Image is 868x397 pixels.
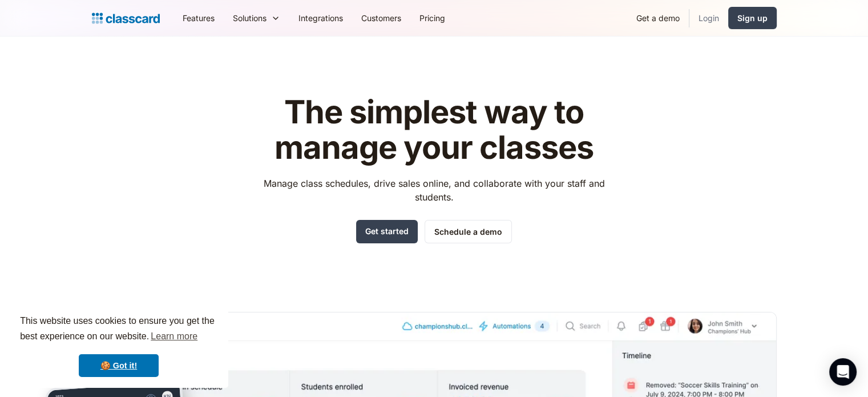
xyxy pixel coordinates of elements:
[737,12,768,24] div: Sign up
[9,303,228,388] div: cookieconsent
[253,95,615,165] h1: The simplest way to manage your classes
[79,354,159,377] a: dismiss cookie message
[728,7,777,29] a: Sign up
[253,177,615,204] p: Manage class schedules, drive sales online, and collaborate with your staff and students.
[356,220,418,243] a: Get started
[352,5,410,31] a: Customers
[410,5,454,31] a: Pricing
[224,5,289,31] div: Solutions
[425,220,512,243] a: Schedule a demo
[289,5,352,31] a: Integrations
[173,5,224,31] a: Features
[233,12,267,24] div: Solutions
[92,10,160,26] a: home
[627,5,689,31] a: Get a demo
[829,358,857,386] div: Open Intercom Messenger
[20,314,217,345] span: This website uses cookies to ensure you get the best experience on our website.
[689,5,728,31] a: Login
[149,328,199,345] a: learn more about cookies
